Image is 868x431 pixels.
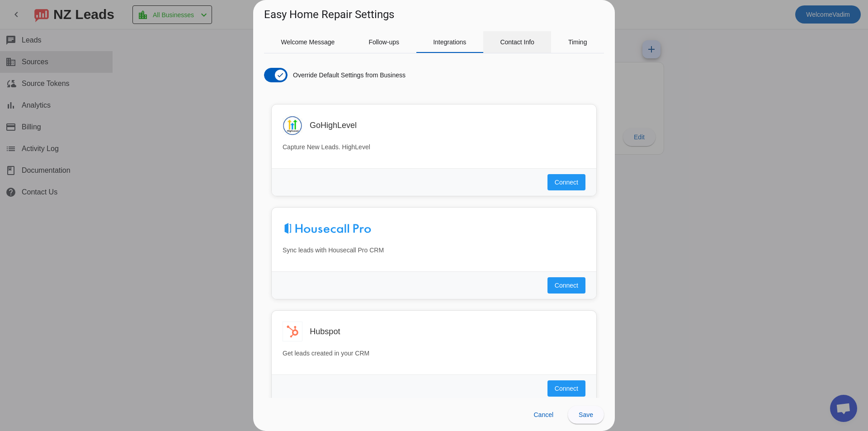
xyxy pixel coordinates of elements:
[568,39,587,45] span: Timing
[555,178,578,187] span: Connect
[283,349,585,358] p: Get leads created in your CRM
[568,406,604,424] button: Save
[555,281,578,290] span: Connect
[310,327,340,336] h3: Hubspot
[555,384,578,393] span: Connect
[500,39,534,45] span: Contact Info
[283,246,585,255] p: Sync leads with Housecall Pro CRM
[547,380,585,397] button: Connect
[264,7,394,22] h1: Easy Home Repair Settings
[526,406,561,424] button: Cancel
[291,71,406,80] label: Override Default Settings from Business
[283,142,585,152] p: Capture New Leads. HighLevel
[283,115,302,135] img: GoHighLevel
[281,39,335,45] span: Welcome Message
[433,39,466,45] span: Integrations
[533,411,553,418] span: Cancel
[368,39,399,45] span: Follow-ups
[283,322,302,341] img: Hubspot
[547,174,585,190] button: Connect
[310,121,357,130] h3: GoHighLevel
[547,277,585,294] button: Connect
[579,411,593,418] span: Save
